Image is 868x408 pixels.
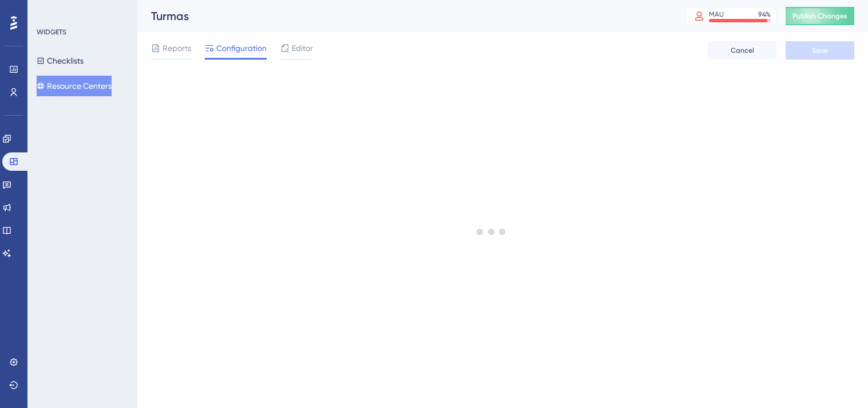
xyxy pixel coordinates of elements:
[37,76,112,96] button: Resource Centers
[820,363,854,397] iframe: UserGuiding AI Assistant Launcher
[786,41,854,60] button: Save
[731,46,754,55] span: Cancel
[812,46,828,55] span: Save
[216,41,267,55] span: Configuration
[792,11,847,21] span: Publish Changes
[151,8,656,24] div: Turmas
[709,10,724,19] div: MAU
[162,41,191,55] span: Reports
[708,41,776,60] button: Cancel
[786,7,854,25] button: Publish Changes
[37,28,66,37] div: WIDGETS
[37,50,84,71] button: Checklists
[292,41,313,55] span: Editor
[758,10,771,19] div: 94 %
